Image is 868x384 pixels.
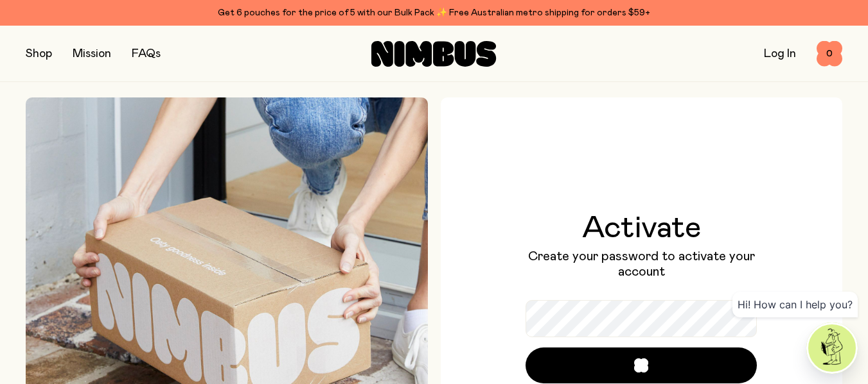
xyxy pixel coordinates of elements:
[73,48,111,60] a: Mission
[817,41,842,67] button: 0
[26,5,842,21] div: Get 6 pouches for the price of 5 with our Bulk Pack ✨ Free Australian metro shipping for orders $59+
[808,324,856,372] img: agent
[132,48,161,60] a: FAQs
[526,213,757,244] h1: Activate
[732,292,858,317] div: Hi! How can I help you?
[526,249,757,280] p: Create your password to activate your account
[764,48,796,60] a: Log In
